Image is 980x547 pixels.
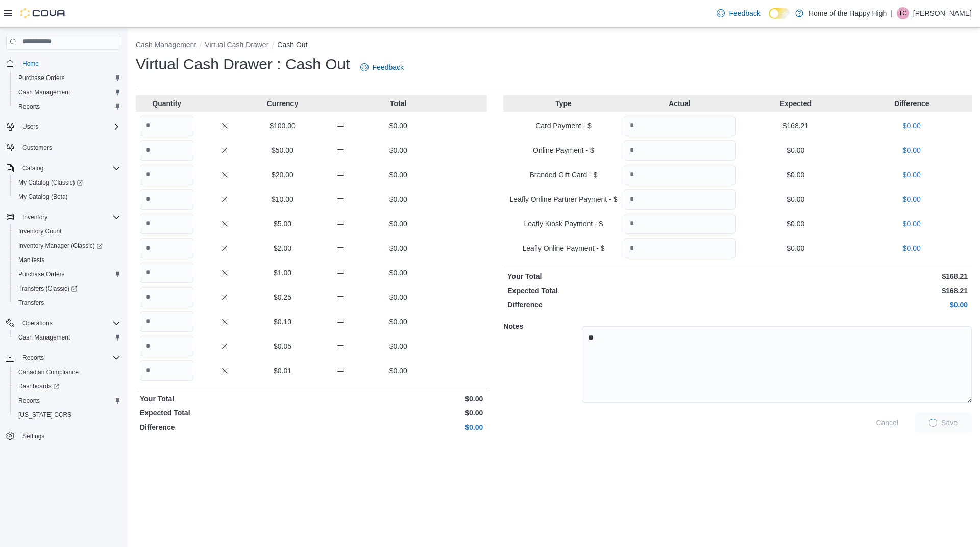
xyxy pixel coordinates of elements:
span: Reports [14,395,120,407]
p: $0.01 [256,366,309,376]
button: Cash Out [277,41,307,49]
a: Reports [14,100,44,113]
span: Cash Management [14,331,120,344]
span: Purchase Orders [18,74,65,82]
input: Dark Mode [769,8,790,19]
p: Home of the Happy High [808,7,887,19]
p: $0.00 [372,341,425,351]
span: Dashboards [18,382,59,390]
p: Leafly Online Payment - $ [507,243,619,253]
span: Reports [18,397,40,405]
p: Difference [856,98,968,109]
span: My Catalog (Classic) [14,176,120,189]
span: Settings [18,429,120,442]
button: Purchase Orders [10,267,125,281]
span: Users [22,123,38,131]
button: Settings [2,428,125,443]
p: $0.00 [856,121,968,131]
p: $0.00 [856,170,968,180]
button: LoadingSave [915,412,972,433]
a: Inventory Manager (Classic) [14,240,107,252]
p: $0.00 [740,243,851,253]
p: $0.00 [740,170,851,180]
a: Transfers [14,297,48,309]
p: $168.21 [740,271,968,281]
p: $0.00 [372,194,425,204]
span: Transfers [18,299,44,307]
span: Manifests [14,254,120,266]
p: [PERSON_NAME] [913,7,972,19]
h1: Virtual Cash Drawer : Cash Out [136,54,350,74]
button: Cancel [872,412,902,433]
p: $0.00 [740,300,968,310]
span: TC [899,7,907,19]
p: Your Total [507,271,736,281]
span: [US_STATE] CCRS [18,411,71,419]
span: Inventory Manager (Classic) [14,240,120,252]
button: Users [2,120,125,134]
button: Users [18,121,42,133]
span: Home [18,57,120,70]
p: $0.00 [372,366,425,376]
p: $0.00 [740,145,851,155]
span: Transfers (Classic) [14,282,120,295]
a: Cash Management [14,331,74,344]
button: Transfers [10,296,125,310]
input: Quantity [624,189,736,210]
span: Save [941,418,958,428]
span: Customers [22,144,52,152]
p: $0.00 [372,243,425,253]
span: Inventory Count [14,225,120,238]
p: Leafly Kiosk Payment - $ [507,219,619,229]
input: Quantity [140,263,193,283]
p: $0.00 [740,219,851,229]
p: Quantity [140,98,193,109]
p: $20.00 [256,170,309,180]
span: Loading [927,417,939,428]
button: Canadian Compliance [10,365,125,379]
span: Transfers [14,297,120,309]
p: $5.00 [256,219,309,229]
button: Manifests [10,253,125,267]
a: My Catalog (Beta) [14,191,72,203]
input: Quantity [140,238,193,258]
input: Quantity [140,116,193,136]
p: Difference [507,300,736,310]
a: [US_STATE] CCRS [14,409,76,421]
p: Expected Total [507,285,736,296]
button: Inventory Count [10,224,125,239]
button: Inventory [2,210,125,224]
button: Home [2,56,125,71]
span: Home [22,60,39,68]
span: Cash Management [14,86,120,98]
p: Card Payment - $ [507,121,619,131]
span: Washington CCRS [14,409,120,421]
input: Quantity [624,238,736,258]
p: $0.00 [372,317,425,327]
p: $0.00 [372,121,425,131]
span: Settings [22,432,44,440]
p: $10.00 [256,194,309,204]
p: $50.00 [256,145,309,155]
p: $0.00 [372,170,425,180]
a: Feedback [356,57,408,77]
button: Catalog [2,161,125,175]
a: Customers [18,142,56,154]
span: Feedback [373,62,404,72]
a: Transfers (Classic) [14,282,81,295]
img: Cova [20,8,66,18]
span: My Catalog (Classic) [18,178,83,187]
p: Online Payment - $ [507,145,619,155]
a: Feedback [713,3,764,23]
span: Inventory Manager (Classic) [18,242,103,250]
p: Actual [624,98,736,109]
a: Home [18,58,43,70]
p: $0.00 [856,219,968,229]
a: Manifests [14,254,48,266]
span: Catalog [18,162,120,174]
nav: Complex example [6,52,120,470]
span: Reports [18,102,40,111]
input: Quantity [140,165,193,185]
p: $2.00 [256,243,309,253]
